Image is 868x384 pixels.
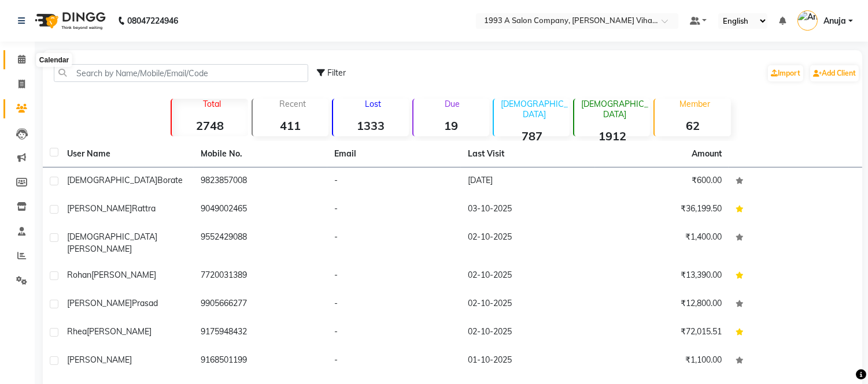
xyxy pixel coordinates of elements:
td: 02-10-2025 [461,319,594,347]
td: 9552429088 [194,224,327,262]
td: ₹72,015.51 [595,319,729,347]
span: [PERSON_NAME] [67,244,132,254]
span: [PERSON_NAME] [67,298,132,308]
th: Last Visit [461,141,594,167]
span: Rhea [67,326,87,337]
td: - [327,290,461,319]
td: 02-10-2025 [461,290,594,319]
p: Member [659,99,730,109]
input: Search by Name/Mobile/Email/Code [54,64,308,82]
td: ₹600.00 [595,167,729,196]
td: 9049002465 [194,196,327,224]
span: [PERSON_NAME] [87,326,152,337]
strong: 411 [253,118,328,133]
p: [DEMOGRAPHIC_DATA] [579,99,650,120]
td: - [327,319,461,347]
span: [PERSON_NAME] [67,355,132,365]
p: Total [176,99,248,109]
p: Due [416,99,489,109]
strong: 787 [494,129,570,143]
td: ₹36,199.50 [595,196,729,224]
p: [DEMOGRAPHIC_DATA] [498,99,570,120]
strong: 1333 [333,118,409,133]
th: Amount [685,141,729,167]
td: - [327,196,461,224]
strong: 2748 [172,118,248,133]
td: [DATE] [461,167,594,196]
span: [DEMOGRAPHIC_DATA] [67,175,157,185]
th: Mobile No. [194,141,327,167]
td: 01-10-2025 [461,347,594,375]
span: rohan [67,270,91,280]
td: 9175948432 [194,319,327,347]
p: Recent [257,99,328,109]
td: 9905666277 [194,290,327,319]
td: 7720031389 [194,262,327,290]
strong: 1912 [574,129,650,143]
div: Calendar [36,53,72,67]
span: Borate [157,175,183,185]
td: - [327,224,461,262]
a: Add Client [810,65,859,81]
b: 08047224946 [127,5,178,37]
img: Anuja [797,10,818,31]
td: 9823857008 [194,167,327,196]
td: 02-10-2025 [461,224,594,262]
td: ₹1,400.00 [595,224,729,262]
span: Rattra [132,203,156,214]
p: Lost [338,99,409,109]
td: - [327,262,461,290]
td: 02-10-2025 [461,262,594,290]
td: ₹12,800.00 [595,290,729,319]
strong: 19 [413,118,489,133]
span: [PERSON_NAME] [91,270,156,280]
td: - [327,347,461,375]
span: Anuja [823,15,846,27]
a: Import [768,65,803,81]
span: Filter [327,68,346,78]
th: Email [327,141,461,167]
span: [DEMOGRAPHIC_DATA] [67,232,157,242]
span: Prasad [132,298,158,308]
td: ₹1,100.00 [595,347,729,375]
td: ₹13,390.00 [595,262,729,290]
td: 03-10-2025 [461,196,594,224]
img: logo [29,5,109,37]
strong: 62 [655,118,730,133]
span: [PERSON_NAME] [67,203,132,214]
td: - [327,167,461,196]
th: User Name [60,141,194,167]
td: 9168501199 [194,347,327,375]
